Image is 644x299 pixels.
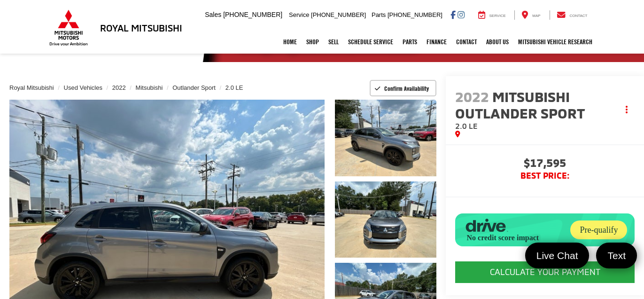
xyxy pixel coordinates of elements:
[481,30,513,54] a: About Us
[100,23,182,33] h3: Royal Mitsubishi
[458,11,465,18] a: Instagram: Click to visit our Instagram page
[335,181,437,258] a: Expand Photo 2
[324,30,343,54] a: Sell
[289,11,309,18] span: Service
[302,30,324,54] a: Shop
[223,11,282,18] span: [PHONE_NUMBER]
[532,249,583,262] span: Live Chat
[335,100,437,176] a: Expand Photo 1
[455,88,588,121] span: Mitsubishi Outlander Sport
[514,10,547,20] a: Map
[279,30,302,54] a: Home
[596,243,637,268] a: Text
[489,14,506,18] span: Service
[455,261,635,283] : CALCULATE YOUR PAYMENT
[618,102,635,118] button: Actions
[343,30,398,54] a: Schedule Service: Opens in a new tab
[525,243,590,268] a: Live Chat
[455,157,635,171] span: $17,595
[455,171,635,181] span: BEST PRICE:
[550,10,595,20] a: Contact
[455,121,478,130] span: 2.0 LE
[450,11,456,18] a: Facebook: Click to visit our Facebook page
[334,99,437,177] img: 2022 Mitsubishi Outlander Sport 2.0 LE
[398,30,422,54] a: Parts: Opens in a new tab
[451,30,481,54] a: Contact
[626,106,628,113] span: dropdown dots
[225,84,243,91] a: 2.0 LE
[384,85,429,92] span: Confirm Availability
[372,11,386,18] span: Parts
[47,9,90,46] img: Mitsubishi
[112,84,126,91] a: 2022
[334,181,437,259] img: 2022 Mitsubishi Outlander Sport 2.0 LE
[370,80,437,96] button: Confirm Availability
[471,10,513,20] a: Service
[422,30,451,54] a: Finance
[64,84,102,91] a: Used Vehicles
[9,84,54,91] a: Royal Mitsubishi
[388,11,442,18] span: [PHONE_NUMBER]
[136,84,163,91] a: Mitsubishi
[532,14,540,18] span: Map
[311,11,366,18] span: [PHONE_NUMBER]
[455,88,489,105] span: 2022
[603,249,630,262] span: Text
[205,11,221,18] span: Sales
[172,84,216,91] a: Outlander Sport
[513,30,597,54] a: Mitsubishi Vehicle Research
[569,14,587,18] span: Contact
